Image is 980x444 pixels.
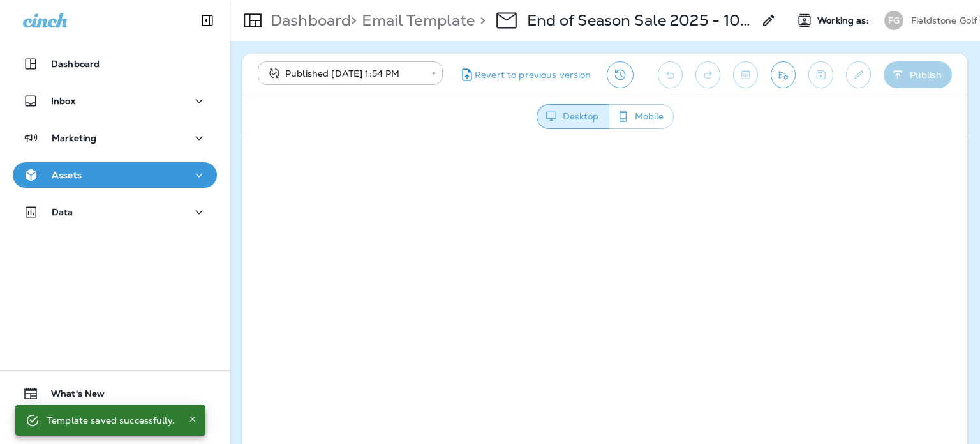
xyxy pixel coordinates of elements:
[52,207,73,217] p: Data
[475,69,591,81] span: Revert to previous version
[13,162,217,188] button: Assets
[884,11,903,30] div: FG
[475,11,486,30] p: >
[607,61,634,88] button: View Changelog
[771,61,796,88] button: Send test email
[817,15,872,26] span: Working as:
[537,104,609,129] button: Desktop
[52,133,96,143] p: Marketing
[13,199,217,225] button: Data
[13,51,217,77] button: Dashboard
[13,88,217,114] button: Inbox
[189,8,225,33] button: Collapse Sidebar
[453,61,597,88] button: Revert to previous version
[38,388,105,404] span: What's New
[185,411,200,427] button: Close
[52,170,82,180] p: Assets
[357,11,475,30] p: Email Template
[13,125,217,151] button: Marketing
[267,67,422,80] div: Published [DATE] 1:54 PM
[47,409,175,432] div: Template saved successfully.
[527,11,754,30] p: End of Season Sale 2025 - 10/1
[51,59,100,69] p: Dashboard
[13,411,217,437] button: Support
[51,96,75,106] p: Inbox
[609,104,674,129] button: Mobile
[13,381,217,406] button: What's New
[265,11,357,30] p: Dashboard >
